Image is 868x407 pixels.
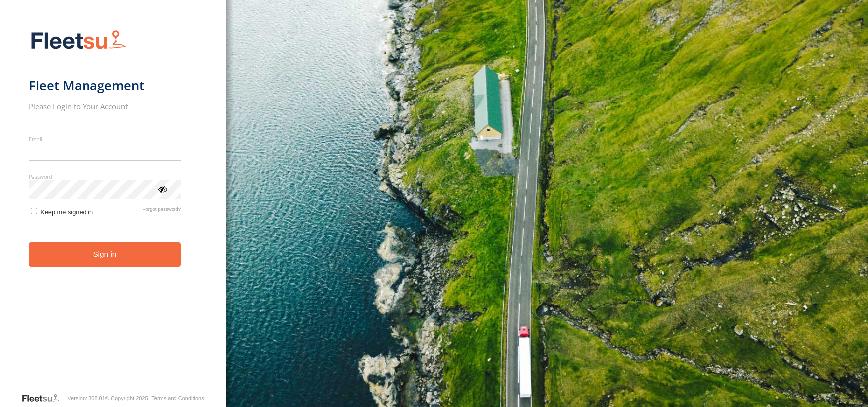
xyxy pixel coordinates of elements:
[67,395,105,401] div: Version: 308.01
[29,242,181,267] button: Sign in
[151,395,204,401] a: Terms and Conditions
[29,77,181,94] h1: Fleet Management
[40,208,93,216] span: Keep me signed in
[29,173,181,180] label: Password
[29,28,128,53] img: Fleetsu
[31,208,37,214] input: Keep me signed in
[142,206,181,216] a: Forgot password?
[29,102,181,111] h2: Please Login to Your Account
[105,395,204,401] div: © Copyright 2025 -
[29,135,181,143] label: Email
[29,24,197,392] form: main
[21,393,67,403] a: Visit our Website
[157,184,167,194] div: ViewPassword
